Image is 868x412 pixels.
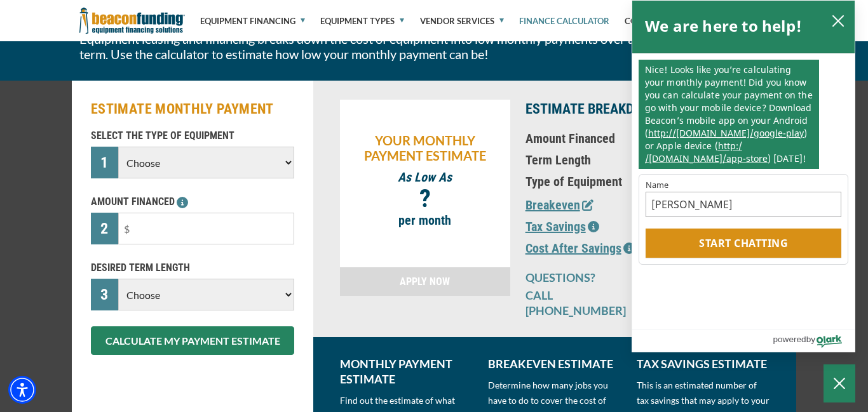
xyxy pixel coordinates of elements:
[773,330,855,352] a: Powered by Olark
[824,364,855,402] button: Close Chatbox
[526,239,635,258] button: Cost After Savings
[91,326,294,355] button: CALCULATE MY PAYMENT ESTIMATE
[91,100,294,119] h2: ESTIMATE MONTHLY PAYMENT
[646,181,841,189] label: Name
[806,331,815,347] span: by
[79,31,668,62] p: Equipment leasing and financing breaks down the cost of equipment into low monthly payments over ...
[91,194,294,209] p: AMOUNT FINANCED
[91,260,294,276] p: DESIRED TERM LENGTH
[773,331,806,347] span: powered
[526,217,599,236] button: Tax Savings
[646,192,841,217] input: Name
[639,60,819,169] p: Nice! Looks like you’re calculating your monthly payment! Did you know you can calculate your pay...
[526,288,640,318] p: CALL [PHONE_NUMBER]
[648,127,804,139] a: http: / /beaconfunding.com /google-play - open in a new tab
[526,196,593,215] button: Breakeven
[645,140,768,164] a: http: / /beaconfunding.com /app-store - open in a new tab
[637,356,770,371] p: TAX SAVINGS ESTIMATE
[340,356,473,387] p: MONTHLY PAYMENT ESTIMATE
[632,53,855,174] div: chat
[346,191,504,206] p: ?
[340,267,510,296] a: APPLY NOW
[646,229,841,258] button: Start chatting
[91,213,118,244] div: 2
[346,133,504,163] p: YOUR MONTHLY PAYMENT ESTIMATE
[526,152,661,168] p: Term Length
[91,279,118,310] div: 3
[91,147,118,178] div: 1
[526,174,661,189] p: Type of Equipment
[828,11,848,29] button: close chatbox
[645,13,802,39] h2: We are here to help!
[346,213,504,228] p: per month
[526,131,661,146] p: Amount Financed
[488,356,621,371] p: BREAKEVEN ESTIMATE
[118,213,294,244] input: $
[8,376,36,404] div: Accessibility Menu
[526,100,661,119] p: ESTIMATE BREAKDOWN
[346,169,504,185] p: As Low As
[91,128,294,143] p: SELECT THE TYPE OF EQUIPMENT
[526,270,640,285] p: QUESTIONS?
